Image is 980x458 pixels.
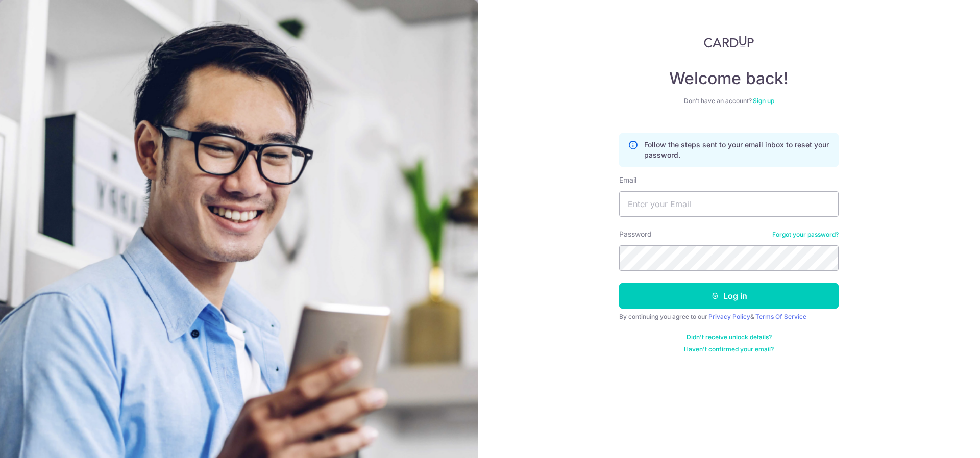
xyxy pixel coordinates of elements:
img: CardUp Logo [704,36,754,48]
div: By continuing you agree to our & [619,313,839,321]
label: Email [619,175,636,185]
p: Follow the steps sent to your email inbox to reset your password. [644,140,830,160]
a: Terms Of Service [755,313,806,320]
div: Don’t have an account? [619,97,839,105]
button: Log in [619,283,839,309]
a: Forgot your password? [772,231,839,239]
h4: Welcome back! [619,68,839,89]
a: Sign up [753,97,774,105]
a: Didn't receive unlock details? [687,333,772,341]
a: Haven't confirmed your email? [684,345,774,353]
input: Enter your Email [619,191,839,217]
a: Privacy Policy [708,313,750,320]
label: Password [619,229,652,239]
